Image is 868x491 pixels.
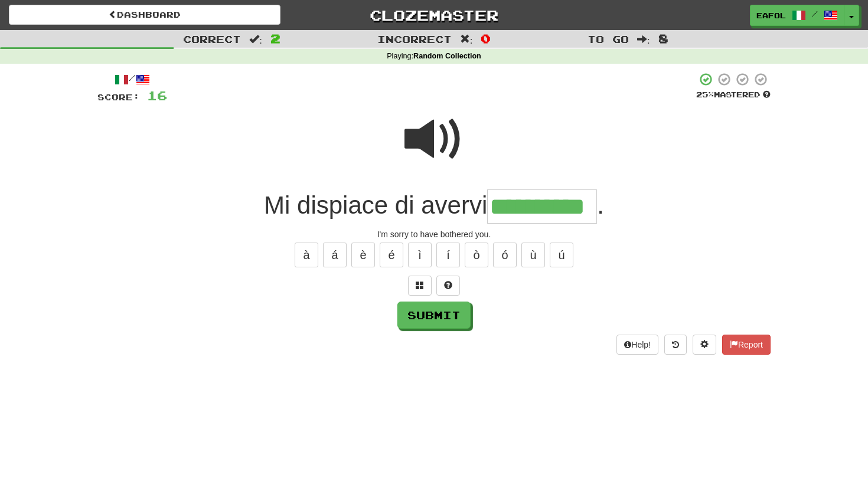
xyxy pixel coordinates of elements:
[812,9,818,18] span: /
[588,33,629,45] span: To go
[436,243,460,267] button: í
[97,72,167,87] div: /
[481,31,491,45] span: 0
[97,92,140,102] span: Score:
[550,243,573,267] button: ú
[298,5,570,25] a: Clozemaster
[323,243,347,267] button: á
[616,335,658,355] button: Help!
[408,276,432,296] button: Switch sentence to multiple choice alt+p
[380,243,403,267] button: é
[460,34,473,44] span: :
[722,335,771,355] button: Report
[756,10,786,21] span: eafol
[408,243,432,267] button: ì
[270,31,280,45] span: 2
[183,33,241,45] span: Correct
[264,191,487,219] span: Mi dispiace di avervi
[658,31,668,45] span: 8
[521,243,545,267] button: ù
[351,243,375,267] button: è
[664,335,687,355] button: Round history (alt+y)
[465,243,488,267] button: ò
[436,276,460,296] button: Single letter hint - you only get 1 per sentence and score half the points! alt+h
[637,34,650,44] span: :
[147,88,167,103] span: 16
[696,90,771,100] div: Mastered
[295,243,318,267] button: à
[413,52,481,60] strong: Random Collection
[696,90,714,99] span: 25 %
[97,228,771,240] div: I'm sorry to have bothered you.
[397,302,471,329] button: Submit
[493,243,517,267] button: ó
[9,5,280,25] a: Dashboard
[249,34,262,44] span: :
[597,191,604,219] span: .
[377,33,452,45] span: Incorrect
[750,5,844,26] a: eafol /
